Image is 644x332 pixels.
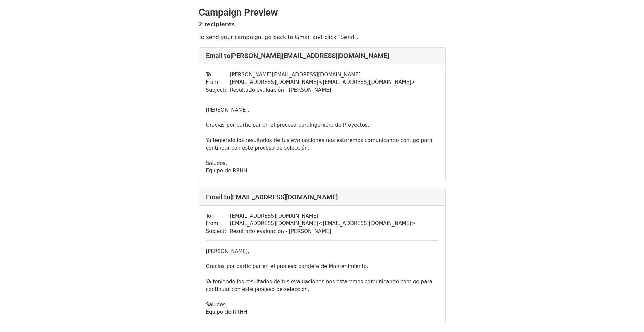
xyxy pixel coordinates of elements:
td: From: [206,220,230,228]
td: [EMAIL_ADDRESS][DOMAIN_NAME] [230,212,416,220]
div: Equipo de RRHH [206,167,438,175]
h2: Campaign Preview [199,7,446,18]
span: Jefe de Mantenimiento [310,263,367,269]
div: Ya teniendo los resultados de tus evaluaciones nos estaremos comunicando contigo para continuar c... [206,278,438,293]
p: To send your campaign, go back to Gmail and click "Send". [199,33,446,41]
td: From: [206,78,230,86]
h4: Email to [EMAIL_ADDRESS][DOMAIN_NAME] [206,193,438,201]
div: [PERSON_NAME], [206,247,438,316]
h4: Email to [PERSON_NAME][EMAIL_ADDRESS][DOMAIN_NAME] [206,52,438,60]
td: [PERSON_NAME][EMAIL_ADDRESS][DOMAIN_NAME] [230,71,416,79]
td: [EMAIL_ADDRESS][DOMAIN_NAME] < [EMAIL_ADDRESS][DOMAIN_NAME] > [230,220,416,228]
div: Equipo de RRHH [206,308,438,316]
div: Widget de chat [610,300,644,332]
div: Gracias por participar en el proceso para . [206,121,438,129]
div: [PERSON_NAME], [206,106,438,175]
td: To: [206,71,230,79]
iframe: Chat Widget [610,300,644,332]
div: Saludos, [206,160,438,167]
td: Subject: [206,86,230,94]
span: Ingeniero de Proyectos [310,122,368,128]
strong: 2 recipients [199,21,235,28]
div: Gracias por participar en el proceso para . [206,263,438,270]
td: Resultado evaluación - [PERSON_NAME] [230,86,416,94]
div: Ya teniendo los resultados de tus evaluaciones nos estaremos comunicando contigo para continuar c... [206,137,438,152]
div: Saludos, [206,301,438,309]
td: Subject: [206,228,230,235]
td: Resultado evaluación - [PERSON_NAME] [230,228,416,235]
td: To: [206,212,230,220]
td: [EMAIL_ADDRESS][DOMAIN_NAME] < [EMAIL_ADDRESS][DOMAIN_NAME] > [230,78,416,86]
